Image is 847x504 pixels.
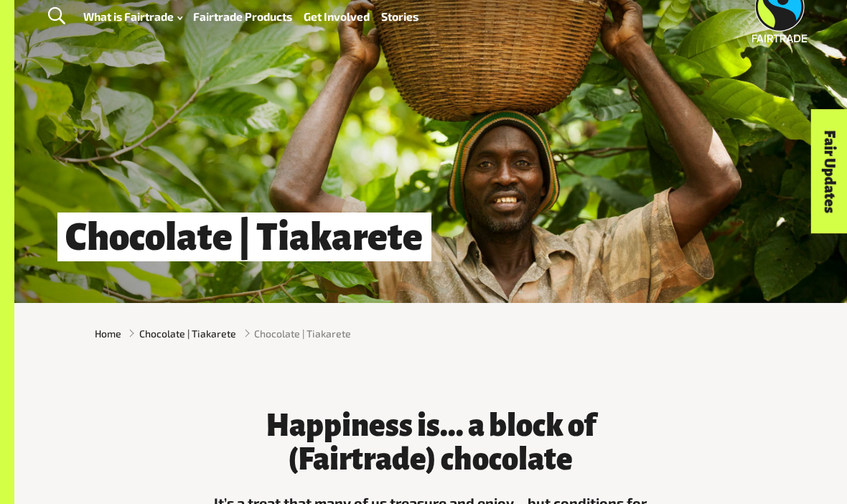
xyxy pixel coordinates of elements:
[381,6,418,27] a: Stories
[193,6,292,27] a: Fairtrade Products
[95,326,121,341] a: Home
[57,213,431,261] h1: Chocolate | Tiakarete
[83,6,182,27] a: What is Fairtrade
[210,409,652,476] h3: Happiness is... a block of (Fairtrade) chocolate
[254,326,351,341] span: Chocolate | Tiakarete
[139,326,236,341] a: Chocolate | Tiakarete
[304,6,370,27] a: Get Involved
